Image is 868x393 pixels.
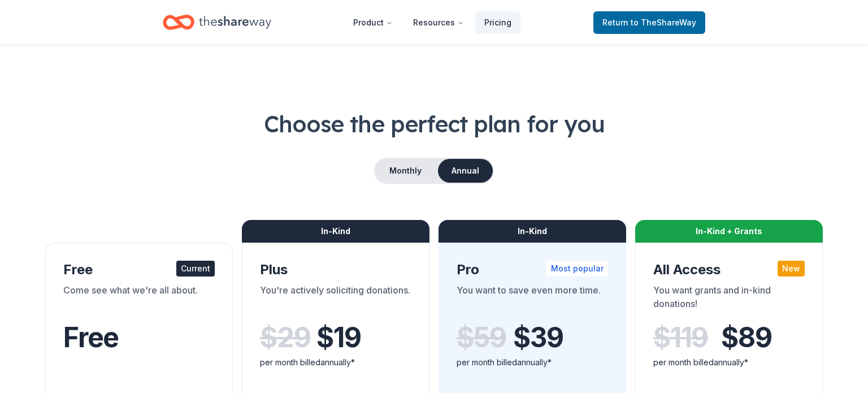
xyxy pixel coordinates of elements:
[260,261,411,279] div: Plus
[653,356,805,369] div: per month billed annually*
[63,283,215,315] div: Come see what we're all about.
[631,18,696,27] span: to TheShareWay
[653,261,805,279] div: All Access
[404,11,473,34] button: Resources
[593,11,705,34] a: Returnto TheShareWay
[344,9,520,36] nav: Main
[242,220,429,243] div: In-Kind
[546,261,608,277] div: Most popular
[635,220,823,243] div: In-Kind + Grants
[344,11,402,34] button: Product
[457,261,608,279] div: Pro
[438,159,493,183] button: Annual
[457,283,608,315] div: You want to save even more time.
[260,356,411,369] div: per month billed annually*
[316,322,361,353] span: $ 19
[45,108,823,140] h1: Choose the perfect plan for you
[260,283,411,315] div: You're actively soliciting donations.
[653,283,805,315] div: You want grants and in-kind donations!
[513,322,563,353] span: $ 39
[176,261,215,277] div: Current
[163,9,271,36] a: Home
[439,220,626,243] div: In-Kind
[375,159,436,183] button: Monthly
[475,11,520,34] a: Pricing
[457,356,608,369] div: per month billed annually*
[63,261,215,279] div: Free
[63,321,119,354] span: Free
[778,261,805,277] div: New
[721,322,771,353] span: $ 89
[602,16,696,29] span: Return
